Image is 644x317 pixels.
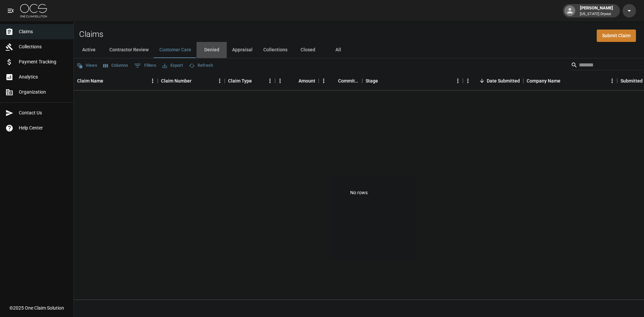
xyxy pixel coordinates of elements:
button: Sort [477,76,487,86]
button: Select columns [102,60,130,71]
button: Menu [215,76,225,86]
p: [US_STATE] Dryout [580,11,613,17]
div: Committed Amount [319,71,362,90]
button: Show filters [132,60,158,71]
span: Contact Us [19,109,68,116]
button: Denied [197,42,227,58]
button: Sort [378,76,387,86]
button: Menu [453,76,463,86]
div: Claim Number [158,71,225,90]
button: Menu [275,76,285,86]
button: Views [75,60,99,71]
div: Claim Name [74,71,158,90]
div: No rows [74,91,644,295]
div: [PERSON_NAME] [577,5,616,17]
div: Company Name [523,71,617,90]
button: Sort [560,76,570,86]
button: Export [161,60,184,71]
button: Menu [319,76,329,86]
div: Claim Type [225,71,275,90]
span: Claims [19,28,68,35]
button: Menu [463,76,473,86]
button: Sort [289,76,299,86]
a: Submit Claim [597,30,636,42]
span: Organization [19,89,68,96]
div: © 2025 One Claim Solution [9,305,64,311]
div: Amount [299,71,315,90]
button: Appraisal [227,42,258,58]
button: Active [74,42,104,58]
div: Claim Name [77,71,103,90]
h2: Claims [79,30,103,39]
button: All [323,42,353,58]
img: ocs-logo-white-transparent.png [20,4,47,17]
span: Analytics [19,73,68,81]
button: Closed [293,42,323,58]
span: Collections [19,43,68,50]
div: Amount [275,71,319,90]
button: Sort [192,76,201,86]
div: Date Submitted [463,71,523,90]
div: Committed Amount [338,71,359,90]
div: Claim Number [161,71,192,90]
button: Refresh [187,60,215,71]
button: Contractor Review [104,42,154,58]
button: Menu [607,76,617,86]
div: Date Submitted [487,71,520,90]
button: Menu [148,76,158,86]
div: dynamic tabs [74,42,644,58]
div: Search [571,60,643,72]
button: Sort [103,76,113,86]
button: Sort [252,76,261,86]
button: open drawer [4,4,17,17]
button: Collections [258,42,293,58]
button: Customer Care [154,42,197,58]
div: Stage [362,71,463,90]
div: Stage [366,71,378,90]
span: Help Center [19,124,68,131]
button: Sort [329,76,338,86]
div: Claim Type [228,71,252,90]
span: Payment Tracking [19,58,68,65]
div: Company Name [527,71,560,90]
button: Menu [265,76,275,86]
